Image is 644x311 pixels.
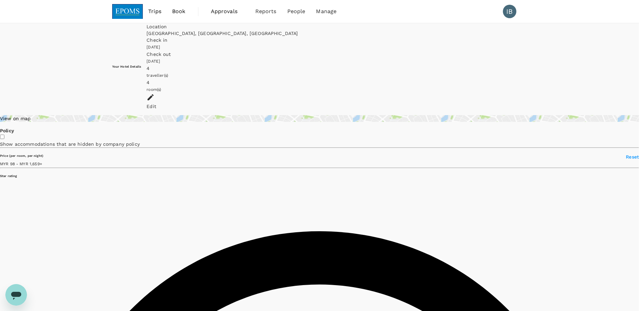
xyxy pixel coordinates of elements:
[147,79,527,86] div: 4
[148,7,161,15] span: Trips
[147,87,161,92] span: room(s)
[147,30,527,37] div: [GEOGRAPHIC_DATA], [GEOGRAPHIC_DATA], [GEOGRAPHIC_DATA]
[147,65,527,72] div: 4
[211,7,245,15] span: Approvals
[147,103,527,110] div: Edit
[5,284,27,306] iframe: Button to launch messaging window
[172,7,186,15] span: Book
[112,4,143,19] img: EPOMS SDN BHD
[147,51,527,58] div: Check out
[147,37,527,43] div: Check in
[147,23,527,30] div: Location
[316,7,336,15] span: Manage
[255,7,277,15] span: Reports
[147,45,160,49] span: [DATE]
[503,5,516,18] div: IB
[112,64,141,69] h6: Your Hotel Details
[626,154,639,160] span: Reset
[147,59,160,64] span: [DATE]
[147,73,168,78] span: traveller(s)
[287,7,305,15] span: People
